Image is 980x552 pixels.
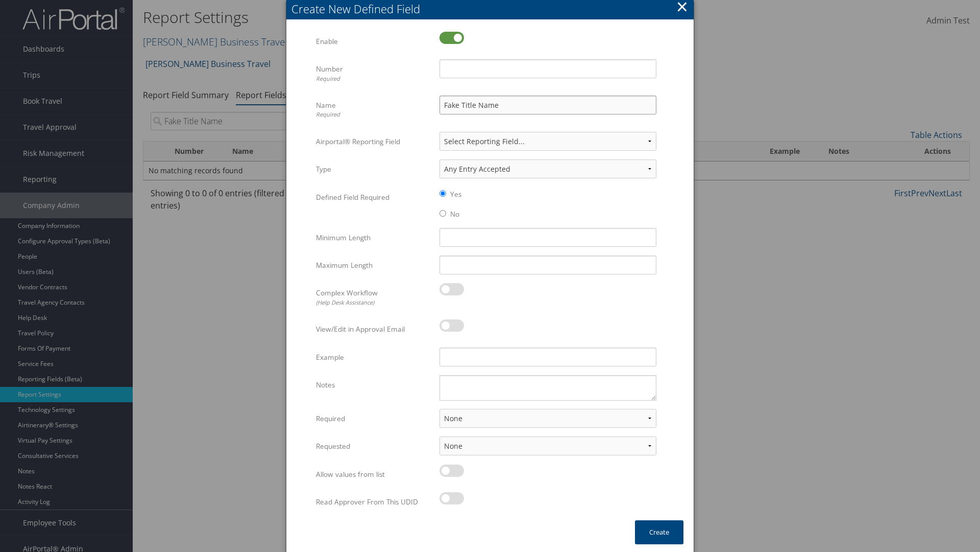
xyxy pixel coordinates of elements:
button: Create [635,520,683,544]
label: Minimum Length [316,228,432,247]
label: Complex Workflow [316,283,432,311]
label: Requested [316,436,432,456]
label: Name [316,96,432,124]
div: (Help Desk Assistance) [316,298,432,307]
label: Airportal® Reporting Field [316,132,432,151]
div: Required [316,110,432,119]
label: No [450,209,459,219]
label: Number [316,59,432,87]
label: View/Edit in Approval Email [316,319,432,339]
label: Allow values from list [316,465,432,484]
label: Read Approver From This UDID [316,492,432,512]
div: Required [316,75,432,83]
label: Type [316,159,432,179]
label: Enable [316,32,432,51]
div: Create New Defined Field [291,1,694,17]
label: Example [316,348,432,367]
label: Maximum Length [316,256,432,275]
label: Yes [450,189,461,199]
label: Defined Field Required [316,188,432,207]
label: Notes [316,375,432,395]
label: Required [316,409,432,428]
